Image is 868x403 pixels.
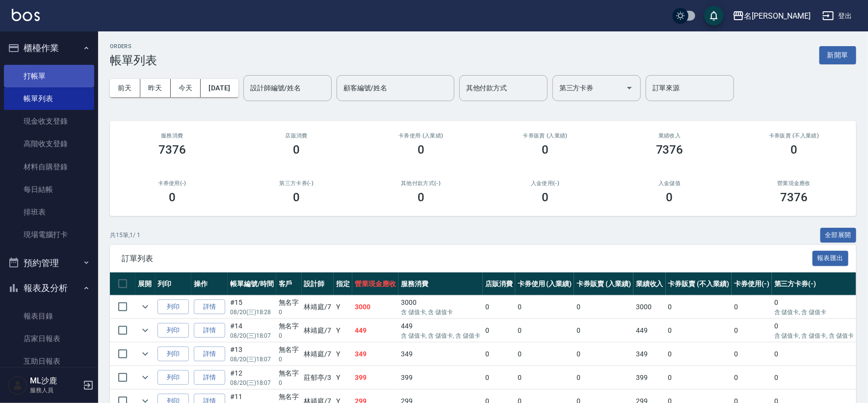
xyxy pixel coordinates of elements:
[398,343,483,366] td: 349
[279,392,299,402] div: 無名字
[158,323,189,338] button: 列印
[228,296,276,319] td: #15
[279,321,299,331] div: 無名字
[4,327,94,350] a: 店家日報表
[574,296,633,319] td: 0
[418,143,424,157] h3: 0
[666,296,732,319] td: 0
[279,308,299,317] p: 0
[729,6,815,26] button: 名[PERSON_NAME]
[515,343,575,366] td: 0
[12,9,40,21] img: Logo
[574,366,633,389] td: 0
[122,180,223,187] h2: 卡券使用(-)
[279,345,299,355] div: 無名字
[4,110,94,133] a: 現金收支登錄
[774,308,854,317] p: 含 儲值卡, 含 儲值卡
[158,299,189,315] button: 列印
[230,308,274,317] p: 08/20 (三) 18:28
[334,366,352,389] td: Y
[352,296,398,319] td: 3000
[780,190,808,204] h3: 7376
[818,7,856,25] button: 登出
[4,133,94,155] a: 高階收支登錄
[619,180,720,187] h2: 入金儲值
[302,366,334,389] td: 莊郁亭 /3
[279,331,299,340] p: 0
[398,366,483,389] td: 399
[228,343,276,366] td: #13
[302,296,334,319] td: 林靖庭 /7
[4,350,94,373] a: 互助日報表
[230,378,274,387] p: 08/20 (三) 18:07
[122,133,223,139] h3: 服務消費
[813,253,849,263] a: 報表匯出
[483,319,515,342] td: 0
[228,319,276,342] td: #14
[666,343,732,366] td: 0
[666,190,673,204] h3: 0
[4,201,94,223] a: 排班表
[732,319,772,342] td: 0
[774,331,854,340] p: 含 儲值卡, 含 儲值卡, 含 儲值卡
[230,355,274,364] p: 08/20 (三) 18:07
[279,355,299,364] p: 0
[656,143,684,157] h3: 7376
[334,319,352,342] td: Y
[4,250,94,276] button: 預約管理
[744,133,845,139] h2: 卡券販賣 (不入業績)
[370,180,472,187] h2: 其他付款方式(-)
[138,370,153,385] button: expand row
[191,272,228,296] th: 操作
[819,46,856,64] button: 新開單
[138,299,153,314] button: expand row
[574,272,633,296] th: 卡券販賣 (入業績)
[138,323,153,338] button: expand row
[732,296,772,319] td: 0
[158,347,189,362] button: 列印
[334,296,352,319] td: Y
[246,180,347,187] h2: 第三方卡券(-)
[790,143,797,157] h3: 0
[194,299,225,315] a: 詳情
[732,343,772,366] td: 0
[246,133,347,139] h2: 店販消費
[574,343,633,366] td: 0
[666,272,732,296] th: 卡券販賣 (不入業績)
[228,272,276,296] th: 帳單編號/時間
[515,319,575,342] td: 0
[110,231,140,240] p: 共 15 筆, 1 / 1
[4,65,94,87] a: 打帳單
[158,370,189,385] button: 列印
[633,272,666,296] th: 業績收入
[293,143,300,157] h3: 0
[515,366,575,389] td: 0
[110,79,140,97] button: 前天
[495,133,596,139] h2: 卡券販賣 (入業績)
[772,272,856,296] th: 第三方卡券(-)
[772,296,856,319] td: 0
[515,272,575,296] th: 卡券使用 (入業績)
[352,366,398,389] td: 399
[30,386,80,395] p: 服務人員
[732,272,772,296] th: 卡券使用(-)
[194,323,225,338] a: 詳情
[302,272,334,296] th: 設計師
[483,343,515,366] td: 0
[622,80,637,96] button: Open
[819,50,856,59] a: 新開單
[704,6,724,26] button: save
[158,143,186,157] h3: 7376
[515,296,575,319] td: 0
[293,190,300,204] h3: 0
[772,366,856,389] td: 0
[772,343,856,366] td: 0
[228,366,276,389] td: #12
[542,143,549,157] h3: 0
[732,366,772,389] td: 0
[820,228,857,243] button: 全部展開
[772,319,856,342] td: 0
[495,180,596,187] h2: 入金使用(-)
[398,319,483,342] td: 449
[194,347,225,362] a: 詳情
